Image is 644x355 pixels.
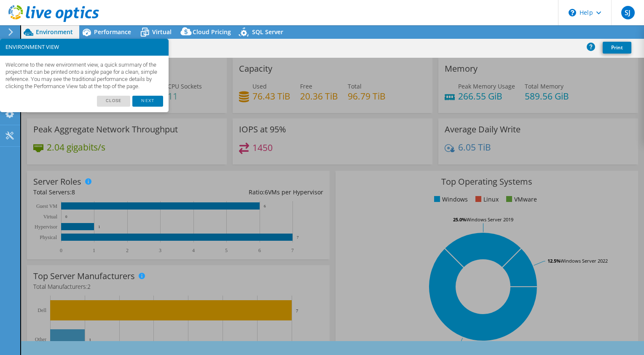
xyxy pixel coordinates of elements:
h3: ENVIRONMENT VIEW [5,44,163,50]
span: Environment [36,28,73,36]
a: Close [97,96,131,107]
a: Print [603,42,631,54]
span: Virtual [152,28,172,36]
span: Performance [94,28,131,36]
p: Welcome to the new environment view, a quick summary of the project that can be printed onto a si... [5,61,163,90]
a: Next [132,96,163,107]
span: SQL Server [252,28,283,36]
span: SJ [621,6,635,19]
svg: \n [569,9,576,16]
span: Cloud Pricing [193,28,231,36]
